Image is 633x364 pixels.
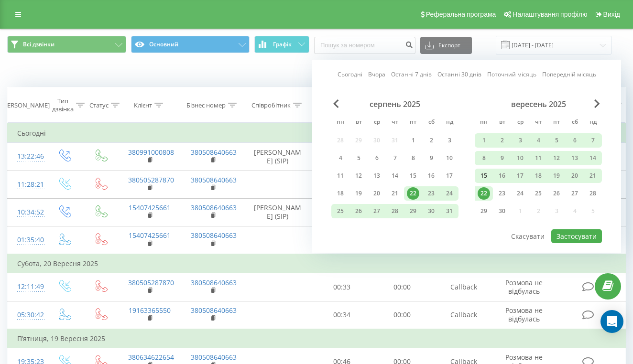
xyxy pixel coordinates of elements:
td: П’ятниця, 19 Вересня 2025 [8,329,626,348]
abbr: п’ятниця [406,116,420,130]
div: 6 [371,152,383,164]
button: Скасувати [506,229,550,243]
div: 24 [443,187,456,200]
div: нд 24 серп 2025 р. [440,186,458,201]
div: чт 21 серп 2025 р. [386,186,404,201]
div: ср 24 вер 2025 р. [511,186,529,201]
div: сб 20 вер 2025 р. [566,169,584,183]
div: Співробітник [251,101,291,109]
span: Previous Month [333,99,339,108]
div: Статус [89,101,109,109]
div: 8 [478,152,490,164]
div: 3 [514,134,526,147]
div: пн 22 вер 2025 р. [475,186,493,201]
div: нд 28 вер 2025 р. [584,186,602,201]
div: вт 23 вер 2025 р. [493,186,511,201]
div: 1 [478,134,490,147]
abbr: четвер [388,116,402,130]
div: 2 [496,134,508,147]
div: вт 5 серп 2025 р. [349,151,368,165]
div: 21 [389,187,401,200]
div: ср 20 серп 2025 р. [368,186,386,201]
abbr: п’ятниця [549,116,564,130]
div: 6 [568,134,581,147]
div: вт 30 вер 2025 р. [493,204,511,218]
div: 29 [478,205,490,217]
div: 7 [389,152,401,164]
div: чт 14 серп 2025 р. [386,169,404,183]
a: Останні 7 днів [391,70,432,79]
button: Основний [131,36,250,53]
div: вт 12 серп 2025 р. [349,169,368,183]
td: Сьогодні [8,124,626,143]
div: пт 22 серп 2025 р. [404,186,422,201]
div: 9 [496,152,508,164]
a: 15407425661 [129,231,171,240]
div: 20 [371,187,383,200]
div: 27 [371,205,383,217]
td: 00:34 [312,301,372,329]
div: сб 27 вер 2025 р. [566,186,584,201]
div: сб 2 серп 2025 р. [422,133,440,148]
div: 12 [550,152,563,164]
div: 2 [425,134,437,147]
div: 22 [407,187,419,200]
div: нд 3 серп 2025 р. [440,133,458,148]
button: Застосувати [551,229,602,243]
div: 27 [568,187,581,200]
a: 380508640663 [191,353,237,362]
div: 18 [532,170,545,182]
div: 10:34:52 [17,203,36,222]
div: 19 [550,170,563,182]
button: Всі дзвінки [7,36,126,53]
div: 17 [514,170,526,182]
div: пн 4 серп 2025 р. [331,151,349,165]
div: нд 7 вер 2025 р. [584,133,602,148]
abbr: неділя [586,116,600,130]
div: вт 9 вер 2025 р. [493,151,511,165]
div: 28 [587,187,599,200]
div: 25 [532,187,545,200]
td: 00:51 [312,171,372,198]
div: пт 8 серп 2025 р. [404,151,422,165]
div: 30 [425,205,437,217]
div: Open Intercom Messenger [600,310,623,333]
div: Клієнт [134,101,152,109]
div: вт 2 вер 2025 р. [493,133,511,148]
button: Експорт [420,37,472,54]
a: 380508640663 [191,306,237,315]
div: Тип дзвінка [52,97,74,113]
abbr: середа [370,116,384,130]
div: вересень 2025 [475,99,602,109]
div: 26 [550,187,563,200]
div: серпень 2025 [331,99,458,109]
div: 28 [389,205,401,217]
div: 4 [532,134,545,147]
div: чт 18 вер 2025 р. [529,169,547,183]
div: ср 6 серп 2025 р. [368,151,386,165]
div: 5 [550,134,563,147]
div: 12 [352,170,365,182]
a: Сьогодні [338,70,362,79]
span: Графік [273,41,292,48]
div: сб 16 серп 2025 р. [422,169,440,183]
div: 11 [532,152,545,164]
div: пн 18 серп 2025 р. [331,186,349,201]
abbr: понеділок [333,116,348,130]
div: ср 13 серп 2025 р. [368,169,386,183]
div: нд 31 серп 2025 р. [440,204,458,218]
div: 3 [443,134,456,147]
abbr: понеділок [477,116,491,130]
div: 21 [587,170,599,182]
div: чт 25 вер 2025 р. [529,186,547,201]
div: чт 7 серп 2025 р. [386,151,404,165]
abbr: середа [513,116,527,130]
div: пн 25 серп 2025 р. [331,204,349,218]
div: 13 [568,152,581,164]
a: 380508640663 [191,175,237,184]
div: 9 [425,152,437,164]
div: чт 4 вер 2025 р. [529,133,547,148]
span: Розмова не відбулась [505,278,543,296]
div: 31 [443,205,456,217]
div: нд 17 серп 2025 р. [440,169,458,183]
